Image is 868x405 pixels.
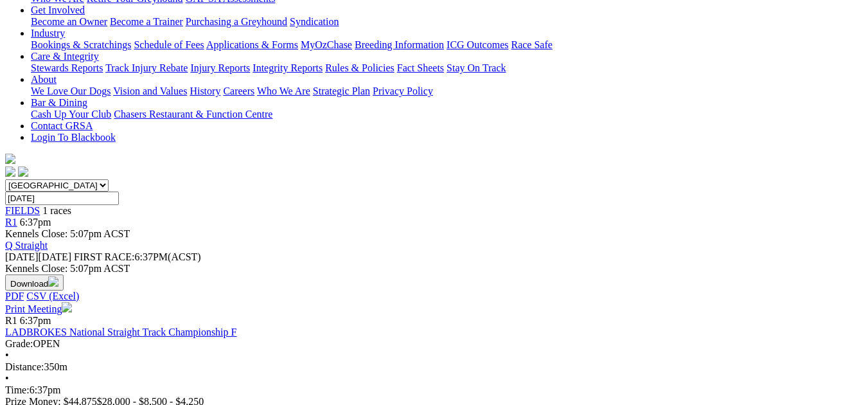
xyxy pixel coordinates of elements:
[5,228,130,239] span: Kennels Close: 5:07pm ACST
[5,373,9,384] span: •
[20,315,51,326] span: 6:37pm
[325,62,394,73] a: Rules & Policies
[134,39,204,50] a: Schedule of Fees
[31,4,85,15] a: Get Involved
[5,240,48,251] a: Q Straight
[20,217,51,228] span: 6:37pm
[74,251,201,262] span: 6:37PM(ACST)
[5,291,863,302] div: Download
[5,263,863,274] div: Kennels Close: 5:07pm ACST
[190,85,220,96] a: History
[31,16,863,28] div: Get Involved
[5,251,39,262] span: [DATE]
[31,132,116,143] a: Login To Blackbook
[5,291,24,301] a: PDF
[26,291,79,301] a: CSV (Excel)
[5,192,119,205] input: Select date
[186,16,287,27] a: Purchasing a Greyhound
[447,62,506,73] a: Stay On Track
[447,39,508,50] a: ICG Outcomes
[290,16,339,27] a: Syndication
[190,62,250,73] a: Injury Reports
[31,85,111,96] a: We Love Our Dogs
[5,384,30,395] span: Time:
[5,205,40,216] a: FIELDS
[31,109,111,120] a: Cash Up Your Club
[42,205,71,216] span: 1 races
[511,39,552,50] a: Race Safe
[252,62,323,73] a: Integrity Reports
[113,85,187,96] a: Vision and Values
[5,154,15,164] img: logo-grsa-white.png
[5,361,44,372] span: Distance:
[18,166,28,177] img: twitter.svg
[31,51,99,62] a: Care & Integrity
[114,109,272,120] a: Chasers Restaurant & Function Centre
[373,85,433,96] a: Privacy Policy
[301,39,352,50] a: MyOzChase
[62,302,72,312] img: printer.svg
[206,39,298,50] a: Applications & Forms
[397,62,444,73] a: Fact Sheets
[31,62,103,73] a: Stewards Reports
[5,251,71,262] span: [DATE]
[48,276,58,287] img: download.svg
[5,338,33,349] span: Grade:
[5,274,64,291] button: Download
[31,120,93,131] a: Contact GRSA
[223,85,254,96] a: Careers
[355,39,444,50] a: Breeding Information
[31,16,107,27] a: Become an Owner
[257,85,310,96] a: Who We Are
[5,327,236,337] a: LADBROKES National Straight Track Championship F
[5,303,72,314] a: Print Meeting
[31,85,863,97] div: About
[5,350,9,361] span: •
[105,62,188,73] a: Track Injury Rebate
[31,28,65,39] a: Industry
[313,85,370,96] a: Strategic Plan
[5,217,17,228] a: R1
[31,97,87,108] a: Bar & Dining
[5,384,863,396] div: 6:37pm
[31,74,57,85] a: About
[5,338,863,350] div: OPEN
[74,251,134,262] span: FIRST RACE:
[5,166,15,177] img: facebook.svg
[31,39,131,50] a: Bookings & Scratchings
[31,109,863,120] div: Bar & Dining
[5,315,17,326] span: R1
[31,62,863,74] div: Care & Integrity
[5,361,863,373] div: 350m
[31,39,863,51] div: Industry
[110,16,183,27] a: Become a Trainer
